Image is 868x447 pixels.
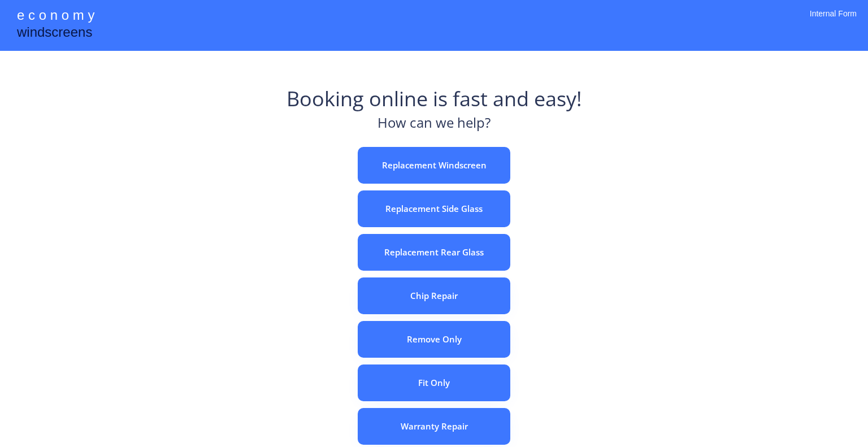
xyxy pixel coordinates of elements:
[17,6,94,27] div: e c o n o m y
[377,113,491,138] div: How can we help?
[358,147,510,184] button: Replacement Windscreen
[287,85,582,113] div: Booking online is fast and easy!
[17,23,92,45] div: windscreens
[358,364,510,401] button: Fit Only
[358,321,510,358] button: Remove Only
[358,408,510,445] button: Warranty Repair
[810,8,857,34] div: Internal Form
[358,277,510,314] button: Chip Repair
[358,234,510,271] button: Replacement Rear Glass
[358,190,510,227] button: Replacement Side Glass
